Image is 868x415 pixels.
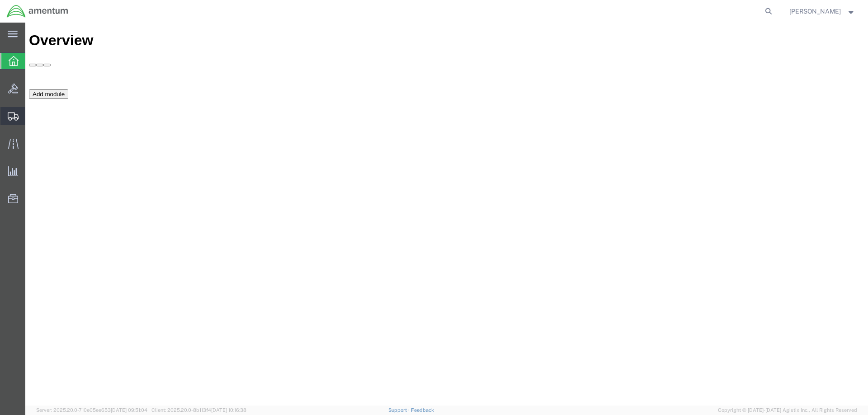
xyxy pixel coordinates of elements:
[388,407,411,413] a: Support
[718,406,857,414] span: Copyright © [DATE]-[DATE] Agistix Inc., All Rights Reserved
[151,407,246,413] span: Client: 2025.20.0-8b113f4
[789,6,856,17] button: [PERSON_NAME]
[36,407,147,413] span: Server: 2025.20.0-710e05ee653
[25,23,868,406] iframe: FS Legacy Container
[411,407,434,413] a: Feedback
[111,407,147,413] span: [DATE] 09:51:04
[789,6,841,16] span: Kevin Laarz
[6,5,69,18] img: logo
[211,407,246,413] span: [DATE] 10:16:38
